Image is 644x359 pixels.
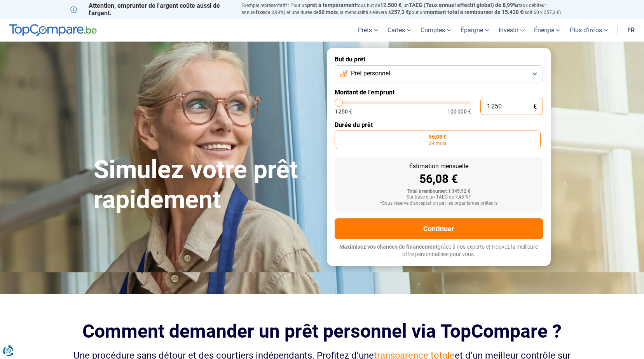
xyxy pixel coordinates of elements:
span: 1 250 € [335,109,352,114]
div: *Sous réserve d'acceptation par les organismes prêteurs [341,201,537,206]
label: But du prêt [335,56,543,63]
span: prêt à tempérament [307,2,356,8]
div: 56,08 € [341,173,537,185]
img: TopCompare [9,24,97,37]
span: fixe [256,9,265,15]
h2: Comment demander un prêt personnel via TopCompare ? [70,321,574,342]
span: 100 000 € [447,109,471,114]
button: Continuer [335,218,543,239]
h1: Simulez votre prêt rapidement [94,155,318,215]
span: € [533,103,537,110]
a: Épargne [456,19,494,42]
p: Attention, emprunter de l'argent coûte aussi de l'argent. [70,2,232,17]
button: Prêt personnel [335,65,543,82]
label: Montant de l'emprunt [335,89,543,96]
span: 60 mois [318,9,338,15]
span: Prêt personnel [351,69,390,78]
div: Total à rembourser: 1 345,92 € [341,189,537,194]
span: 12.500 € [380,2,401,8]
p: Exemple représentatif : Pour un tous but de , un (taux débiteur annuel de 8,99%) et une durée de ... [241,2,574,16]
span: montant total à rembourser de 15.438 € [425,9,523,15]
p: grâce à nos experts et trouvez la meilleure offre personnalisée pour vous. [335,243,543,258]
a: Énergie [529,19,565,42]
a: Comptes [416,19,456,42]
span: TAEG (Taux annuel effectif global) de 8,99% [409,2,517,8]
a: Cartes [383,19,416,42]
div: Estimation mensuelle [341,163,537,169]
label: Durée du prêt [335,121,543,129]
span: 257,3 € [391,9,409,15]
span: 56,08 € [429,134,447,139]
a: Plus d'infos [565,19,613,42]
a: fr [623,19,639,42]
span: 24 mois [429,141,446,146]
span: Maximisez vos chances de financement [339,244,438,250]
a: Prêts [353,19,383,42]
div: Sur base d'un TAEG de 7,45 %* [341,195,537,200]
a: Investir [494,19,529,42]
